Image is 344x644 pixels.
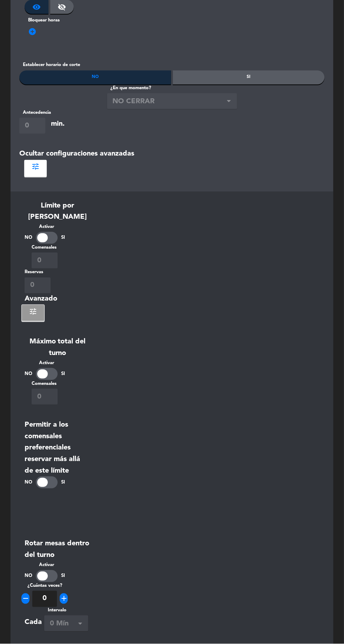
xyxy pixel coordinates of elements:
[32,253,58,269] input: 0
[107,85,237,92] label: ¿En que momento?
[173,71,325,85] div: Si
[29,308,37,316] span: tune
[50,619,77,630] span: 0 Mín
[21,595,30,603] i: remove
[25,294,57,305] div: Avanzado
[60,595,68,603] i: add
[27,583,62,590] label: ¿Cuántas veces?
[24,160,47,177] button: tune
[44,607,88,615] label: Intervalo
[19,118,45,134] input: 0
[25,420,90,477] div: Permitir a los comensales preferenciales reservar más allá de este límite
[21,305,45,322] button: tune
[32,389,58,405] input: 0
[25,223,65,231] label: Activar
[19,149,134,160] div: Ocultar configuraciones avanzadas
[51,119,65,130] div: min.
[25,562,65,569] label: Activar
[21,594,30,604] button: remove
[28,27,37,36] span: add_circle
[32,380,58,388] label: Comensales
[25,336,90,359] div: Máximo total del turno
[19,109,51,117] label: Antecedencia
[25,360,65,367] label: Activar
[25,539,90,561] div: Rotar mesas dentro del turno
[25,201,90,223] div: Límite por [PERSON_NAME]
[25,617,42,629] div: Cada
[32,3,41,11] span: visibility
[25,269,51,276] label: Reservas
[19,61,325,69] label: Establecer horario de corte
[58,3,66,11] span: visibility_off
[60,594,68,604] button: add
[25,17,319,24] label: Bloquear horas
[32,244,58,251] label: Comensales
[25,278,51,294] input: 0
[19,71,171,85] div: No
[31,163,40,171] span: tune
[113,96,226,108] span: NO CERRAR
